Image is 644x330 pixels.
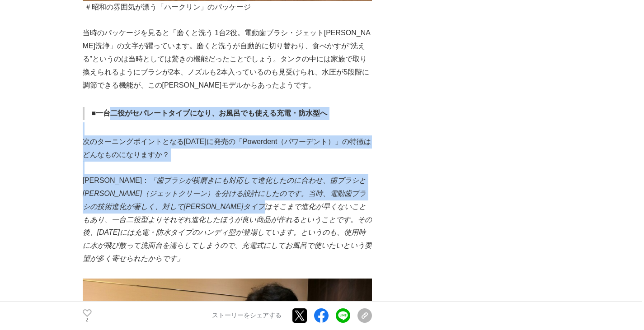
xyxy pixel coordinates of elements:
p: ストーリーをシェアする [212,312,282,320]
p: 当時のパッケージを見ると「磨くと洗う 1台2役。電動歯ブラシ・ジェット[PERSON_NAME]洗浄」の文字が躍っています。磨くと洗うが自動的に切り替わり、食べかすが“洗える”というのは当時とし... [83,27,372,92]
p: 2 [83,318,92,322]
strong: ■一台二役がセパレートタイプになり、お風呂でも使える充電・防水型へ [92,109,328,117]
em: 「歯ブラシが横磨きにも対応して進化したのに合わせ、歯ブラシと[PERSON_NAME]（ジェットクリーン）を分ける設計にしたのです。当時、電動歯ブラシの技術進化が著しく、対して[PERSON_N... [83,177,372,262]
p: 次のターニングポイントとなる[DATE]に発売の「Powerdent（パワーデント）」の特徴はどんなものになりますか？ [83,135,372,162]
p: [PERSON_NAME]： [83,174,372,265]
